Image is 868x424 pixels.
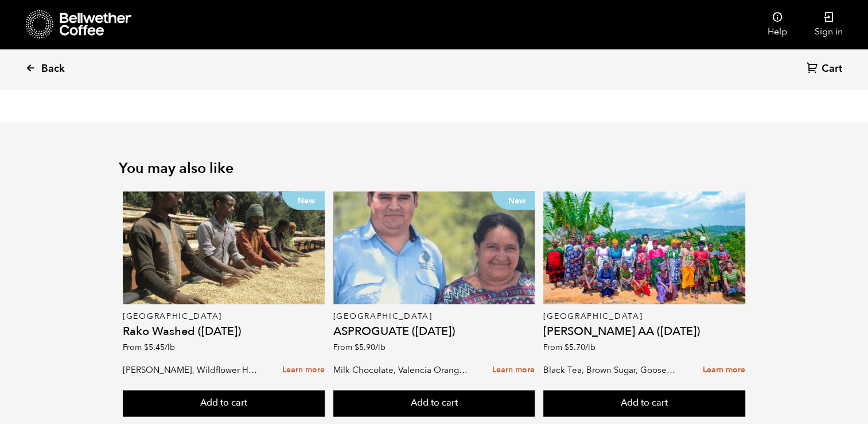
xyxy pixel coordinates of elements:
p: [GEOGRAPHIC_DATA] [333,313,535,321]
span: From [543,342,595,353]
span: Cart [822,62,842,76]
p: [PERSON_NAME], Wildflower Honey, Black Tea [123,361,260,379]
p: New [492,191,535,210]
p: [GEOGRAPHIC_DATA] [543,313,745,321]
a: Learn more [492,358,535,383]
a: Learn more [703,358,745,383]
span: From [333,342,386,353]
span: /lb [585,342,595,353]
a: New [333,191,535,304]
h4: [PERSON_NAME] AA ([DATE]) [543,326,745,337]
button: Add to cart [333,390,535,417]
button: Add to cart [123,390,325,417]
h4: ASPROGUATE ([DATE]) [333,326,535,337]
p: [GEOGRAPHIC_DATA] [123,313,325,321]
p: Black Tea, Brown Sugar, Gooseberry [543,361,680,379]
span: /lb [165,342,175,353]
span: From [123,342,175,353]
bdi: 5.70 [565,342,595,353]
span: $ [565,342,569,353]
button: Add to cart [543,390,745,417]
p: New [282,191,325,210]
bdi: 5.45 [144,342,175,353]
p: Milk Chocolate, Valencia Orange, Agave [333,361,470,379]
h2: You may also like [119,160,750,177]
h4: Rako Washed ([DATE]) [123,326,325,337]
bdi: 5.90 [355,342,386,353]
span: $ [144,342,149,353]
a: Cart [807,61,845,77]
a: Learn more [282,358,325,383]
span: /lb [375,342,386,353]
span: Back [41,62,65,76]
a: New [123,191,325,304]
span: $ [355,342,359,353]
